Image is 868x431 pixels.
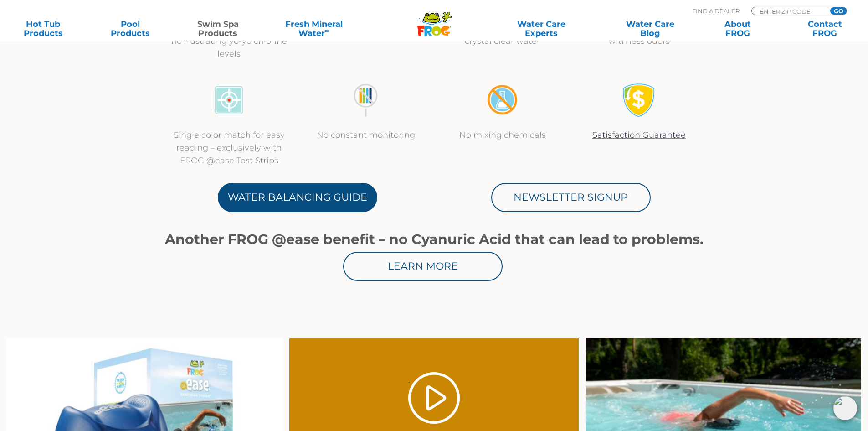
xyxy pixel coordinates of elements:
a: Water Balancing Guide [218,183,377,212]
a: ContactFROG [791,20,859,38]
input: GO [830,7,847,15]
a: Water CareBlog [616,20,684,38]
input: Zip Code Form [759,7,820,15]
img: openIcon [833,396,857,420]
h1: Another FROG @ease benefit – no Cyanuric Acid that can lead to problems. [161,232,708,247]
a: Play Video [408,372,460,424]
a: Newsletter Signup [491,183,651,212]
p: No constant monitoring [307,129,425,141]
a: Water CareExperts [486,20,596,38]
img: Satisfaction Guarantee Icon [622,83,656,117]
a: AboutFROG [704,20,771,38]
p: No mixing chemicals [443,129,562,141]
a: Satisfaction Guarantee [592,130,686,140]
a: Learn More [343,252,503,281]
a: PoolProducts [97,20,164,38]
img: no-mixing1 [485,83,519,117]
p: Single color match for easy reading – exclusively with FROG @ease Test Strips [170,129,288,167]
img: no-constant-monitoring1 [349,83,383,117]
a: Swim SpaProducts [184,20,252,38]
p: Find A Dealer [692,7,740,15]
a: Hot TubProducts [9,20,77,38]
a: Fresh MineralWater∞ [271,20,356,38]
sup: ∞ [325,27,329,34]
img: icon-atease-color-match [212,83,246,117]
